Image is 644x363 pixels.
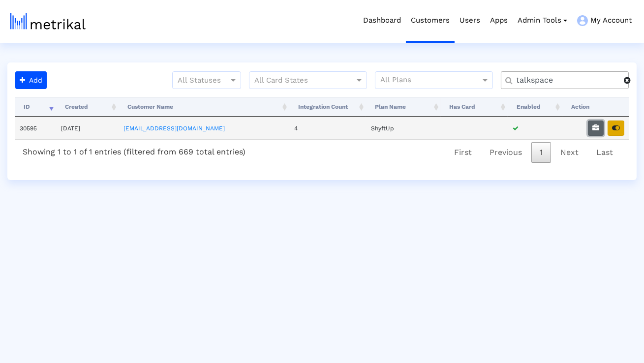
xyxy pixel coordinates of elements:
td: [DATE] [56,117,119,140]
div: Showing 1 to 1 of 1 entries (filtered from 669 total entries) [15,140,253,160]
th: Enabled: activate to sort column ascending [508,97,562,117]
td: 4 [289,117,366,140]
a: Last [588,142,621,163]
a: [EMAIL_ADDRESS][DOMAIN_NAME] [123,125,225,132]
th: ID: activate to sort column ascending [15,97,56,117]
th: Has Card: activate to sort column ascending [441,97,508,117]
a: 1 [531,142,551,163]
input: All Card States [254,74,344,87]
th: Created: activate to sort column ascending [56,97,119,117]
a: Next [552,142,587,163]
th: Action [562,97,629,117]
input: All Plans [380,74,482,87]
button: Add [15,71,47,89]
td: ShyftUp [366,117,441,140]
th: Plan Name: activate to sort column ascending [366,97,441,117]
th: Integration Count: activate to sort column ascending [289,97,366,117]
a: First [446,142,480,163]
a: Previous [481,142,530,163]
img: my-account-menu-icon.png [577,15,588,26]
input: Customer Name [509,75,624,86]
img: metrical-logo-light.png [10,13,86,30]
th: Customer Name: activate to sort column ascending [119,97,289,117]
td: 30595 [15,117,56,140]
